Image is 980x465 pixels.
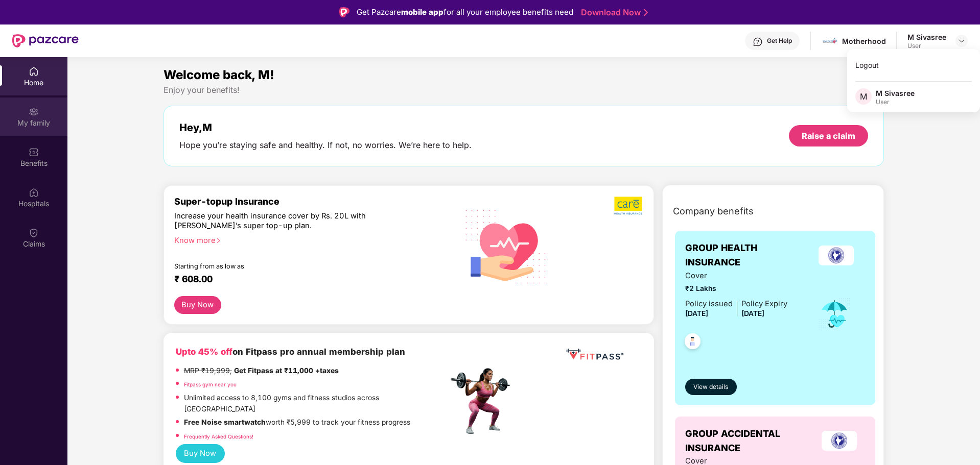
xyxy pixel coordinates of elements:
div: Logout [847,55,980,75]
img: svg+xml;base64,PHN2ZyBpZD0iSG9tZSIgeG1sbnM9Imh0dHA6Ly93d3cudzMub3JnLzIwMDAvc3ZnIiB3aWR0aD0iMjAiIG... [29,66,39,77]
div: Know more [174,236,442,243]
div: Policy issued [685,298,733,310]
div: Get Help [767,37,792,45]
span: Company benefits [673,204,754,218]
div: Enjoy your benefits! [164,85,884,95]
div: ₹ 608.00 [174,274,438,286]
button: Buy Now [176,444,225,463]
img: svg+xml;base64,PHN2ZyB4bWxucz0iaHR0cDovL3d3dy53My5vcmcvMjAwMC9zdmciIHhtbG5zOnhsaW5rPSJodHRwOi8vd3... [457,197,555,296]
div: Hey, M [179,121,472,134]
img: motherhood%20_%20logo.png [823,34,837,48]
span: right [216,238,221,243]
span: [DATE] [741,309,764,317]
span: View details [693,382,728,392]
img: svg+xml;base64,PHN2ZyBpZD0iQmVuZWZpdHMiIHhtbG5zPSJodHRwOi8vd3d3LnczLm9yZy8yMDAwL3N2ZyIgd2lkdGg9Ij... [29,147,39,157]
strong: Get Fitpass at ₹11,000 +taxes [234,366,339,375]
div: Motherhood [842,36,886,46]
img: Stroke [644,7,648,18]
strong: Free Noise smartwatch [184,418,266,426]
img: fppp.png [564,345,625,364]
img: b5dec4f62d2307b9de63beb79f102df3.png [614,196,643,215]
b: on Fitpass pro annual membership plan [176,347,405,357]
img: svg+xml;base64,PHN2ZyB3aWR0aD0iMjAiIGhlaWdodD0iMjAiIHZpZXdCb3g9IjAgMCAyMCAyMCIgZmlsbD0ibm9uZSIgeG... [29,107,39,117]
p: worth ₹5,999 to track your fitness progress [184,417,410,428]
img: svg+xml;base64,PHN2ZyBpZD0iSGVscC0zMngzMiIgeG1sbnM9Imh0dHA6Ly93d3cudzMub3JnLzIwMDAvc3ZnIiB3aWR0aD... [753,37,763,47]
div: Policy Expiry [741,298,787,310]
span: Cover [685,270,787,282]
div: Raise a claim [802,130,855,141]
span: M [860,90,867,103]
img: Logo [339,7,349,17]
span: Welcome back, M! [164,67,274,82]
div: Starting from as low as [174,262,405,270]
a: Download Now [581,7,645,18]
img: insurerLogo [822,431,857,451]
p: Unlimited access to 8,100 gyms and fitness studios across [GEOGRAPHIC_DATA] [184,393,448,414]
div: M Sivasree [907,32,946,42]
div: Super-topup Insurance [174,196,448,207]
span: GROUP ACCIDENTAL INSURANCE [685,427,813,456]
img: svg+xml;base64,PHN2ZyB4bWxucz0iaHR0cDovL3d3dy53My5vcmcvMjAwMC9zdmciIHdpZHRoPSI0OC45NDMiIGhlaWdodD... [680,330,705,355]
strong: mobile app [401,7,444,17]
div: M Sivasree [876,88,915,98]
a: Fitpass gym near you [184,381,237,387]
img: svg+xml;base64,PHN2ZyBpZD0iSG9zcGl0YWxzIiB4bWxucz0iaHR0cDovL3d3dy53My5vcmcvMjAwMC9zdmciIHdpZHRoPS... [29,187,39,198]
img: icon [818,297,851,331]
div: Get Pazcare for all your employee benefits need [357,6,573,18]
div: User [876,98,915,106]
div: Increase your health insurance cover by Rs. 20L with [PERSON_NAME]’s super top-up plan. [174,211,404,231]
img: New Pazcare Logo [12,34,79,47]
del: MRP ₹19,999, [184,366,232,375]
img: insurerLogo [819,246,854,265]
img: svg+xml;base64,PHN2ZyBpZD0iRHJvcGRvd24tMzJ4MzIiIHhtbG5zPSJodHRwOi8vd3d3LnczLm9yZy8yMDAwL3N2ZyIgd2... [958,37,966,45]
span: ₹2 Lakhs [685,283,787,295]
img: svg+xml;base64,PHN2ZyBpZD0iQ2xhaW0iIHhtbG5zPSJodHRwOi8vd3d3LnczLm9yZy8yMDAwL3N2ZyIgd2lkdGg9IjIwIi... [29,228,39,238]
b: Upto 45% off [176,347,232,357]
img: fpp.png [448,365,519,437]
div: Hope you’re staying safe and healthy. If not, no worries. We’re here to help. [179,140,472,151]
button: View details [685,379,737,395]
span: GROUP HEALTH INSURANCE [685,241,807,270]
div: User [907,42,946,50]
span: [DATE] [685,309,708,317]
button: Buy Now [174,296,221,314]
a: Frequently Asked Questions! [184,433,253,439]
